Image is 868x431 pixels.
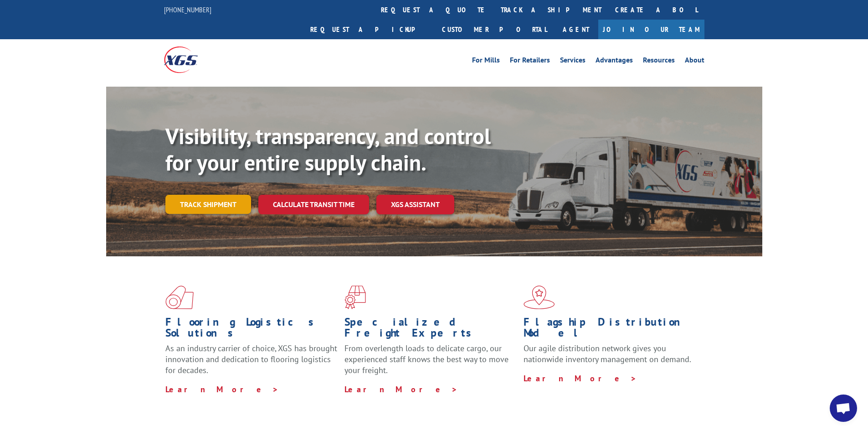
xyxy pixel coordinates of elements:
[598,20,704,39] a: Join Our Team
[524,317,696,343] h1: Flagship Distribution Model
[376,195,454,214] a: XGS ASSISTANT
[830,395,857,422] div: Open chat
[165,317,338,343] h1: Flooring Logistics Solutions
[685,57,704,67] a: About
[524,373,637,384] a: Learn More >
[510,57,550,67] a: For Retailers
[165,343,337,375] span: As an industry carrier of choice, XGS has brought innovation and dedication to flooring logistics...
[643,57,675,67] a: Resources
[560,57,586,67] a: Services
[435,20,554,39] a: Customer Portal
[554,20,598,39] a: Agent
[165,384,279,395] a: Learn More >
[344,286,366,309] img: xgs-icon-focused-on-flooring-red
[344,343,517,384] p: From overlength loads to delicate cargo, our experienced staff knows the best way to move your fr...
[524,343,691,364] span: Our agile distribution network gives you nationwide inventory management on demand.
[344,317,517,343] h1: Specialized Freight Experts
[472,57,500,67] a: For Mills
[524,286,555,309] img: xgs-icon-flagship-distribution-model-red
[258,195,369,214] a: Calculate transit time
[344,384,458,395] a: Learn More >
[165,286,194,309] img: xgs-icon-total-supply-chain-intelligence-red
[164,5,211,14] a: [PHONE_NUMBER]
[165,122,491,177] b: Visibility, transparency, and control for your entire supply chain.
[165,195,251,214] a: Track shipment
[596,57,633,67] a: Advantages
[303,20,435,39] a: Request a pickup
